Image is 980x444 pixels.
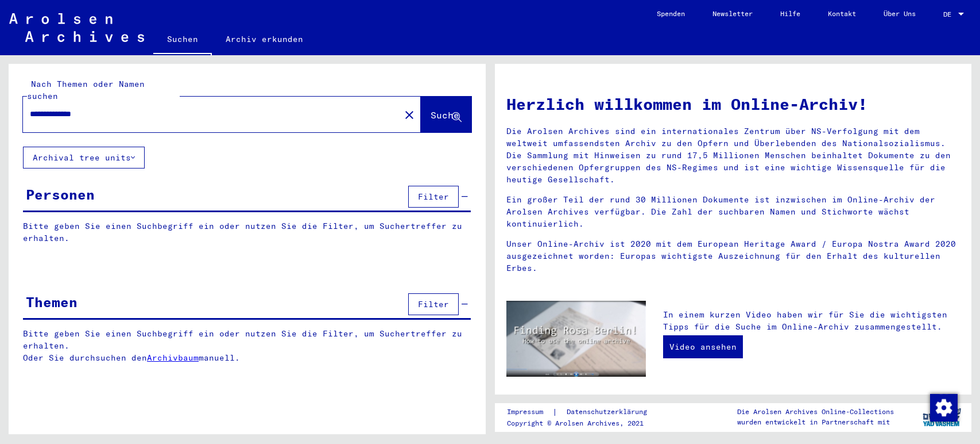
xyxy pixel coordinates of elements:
div: Personen [26,184,95,205]
p: Bitte geben Sie einen Suchbegriff ein oder nutzen Sie die Filter, um Suchertreffer zu erhalten. O... [23,328,471,364]
p: Copyright © Arolsen Archives, 2021 [507,418,661,428]
mat-label: Nach Themen oder Namen suchen [27,79,145,101]
img: video.jpg [506,301,646,377]
p: Die Arolsen Archives Online-Collections [737,407,894,417]
button: Filter [408,293,459,315]
button: Suche [421,97,471,132]
img: yv_logo.png [920,403,963,431]
a: Archivbaum [147,353,199,363]
span: DE [943,10,956,18]
img: Zustimmung ändern [930,394,958,422]
a: Impressum [507,406,552,418]
div: | [507,406,661,418]
p: In einem kurzen Video haben wir für Sie die wichtigsten Tipps für die Suche im Online-Archiv zusa... [663,309,960,333]
p: wurden entwickelt in Partnerschaft mit [737,417,894,427]
span: Filter [418,299,449,309]
p: Unser Online-Archiv ist 2020 mit dem European Heritage Award / Europa Nostra Award 2020 ausgezeic... [506,238,960,274]
a: Suchen [153,25,212,55]
mat-icon: close [402,108,416,122]
a: Video ansehen [663,335,743,358]
span: Suche [431,109,459,121]
h1: Herzlich willkommen im Online-Archiv! [506,92,960,116]
p: Bitte geben Sie einen Suchbegriff ein oder nutzen Sie die Filter, um Suchertreffer zu erhalten. [23,220,471,244]
span: Filter [418,192,449,202]
div: Themen [26,292,78,312]
button: Clear [398,103,421,126]
a: Datenschutzerklärung [557,406,661,418]
img: Arolsen_neg.svg [9,13,144,42]
p: Die Arolsen Archives sind ein internationales Zentrum über NS-Verfolgung mit dem weltweit umfasse... [506,125,960,186]
p: Ein großer Teil der rund 30 Millionen Dokumente ist inzwischen im Online-Archiv der Arolsen Archi... [506,194,960,230]
button: Filter [408,186,459,208]
a: Archiv erkunden [212,25,317,53]
button: Archival tree units [23,147,145,169]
